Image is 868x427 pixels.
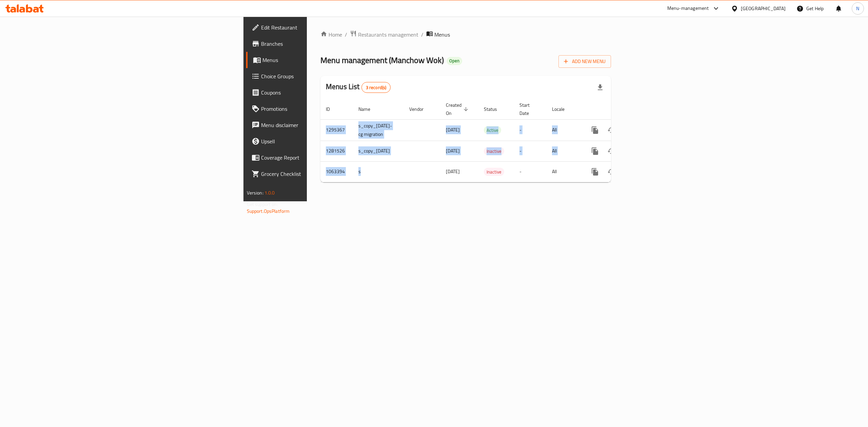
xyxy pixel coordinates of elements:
[446,101,470,117] span: Created On
[552,105,573,113] span: Locale
[447,57,462,65] div: Open
[264,188,275,197] span: 1.0.0
[246,101,389,117] a: Promotions
[247,207,290,216] a: Support.OpsPlatform
[547,119,581,141] td: All
[326,105,339,113] span: ID
[603,122,619,138] button: Change Status
[358,105,379,113] span: Name
[447,58,462,64] span: Open
[587,164,603,180] button: more
[261,72,383,80] span: Choice Groups
[247,188,263,197] span: Version:
[484,168,504,176] div: Inactive
[434,30,450,39] span: Menus
[261,170,383,178] span: Grocery Checklist
[741,5,786,12] div: [GEOGRAPHIC_DATA]
[247,200,278,209] span: Get support on:
[261,105,383,113] span: Promotions
[261,88,383,97] span: Coupons
[667,4,709,13] div: Menu-management
[261,137,383,145] span: Upsell
[262,56,383,64] span: Menus
[246,117,389,133] a: Menu disclaimer
[484,126,501,134] span: Active
[246,84,389,101] a: Coupons
[547,161,581,182] td: All
[581,99,657,120] th: Actions
[320,30,611,39] nav: breadcrumb
[547,141,581,161] td: All
[856,5,859,12] span: N
[587,143,603,159] button: more
[362,84,391,91] span: 3 record(s)
[246,52,389,68] a: Menus
[446,125,460,134] span: [DATE]
[320,99,657,182] table: enhanced table
[484,168,504,176] span: Inactive
[514,161,547,182] td: -
[246,19,389,36] a: Edit Restaurant
[361,82,391,93] div: Total records count
[484,126,501,134] div: Active
[514,119,547,141] td: -
[587,122,603,138] button: more
[603,143,619,159] button: Change Status
[484,105,506,113] span: Status
[326,82,391,93] h2: Menus List
[246,149,389,166] a: Coverage Report
[409,105,432,113] span: Vendor
[519,101,538,117] span: Start Date
[558,55,611,68] button: Add New Menu
[421,30,423,39] li: /
[246,36,389,52] a: Branches
[261,121,383,129] span: Menu disclaimer
[246,166,389,182] a: Grocery Checklist
[261,23,383,32] span: Edit Restaurant
[261,154,383,162] span: Coverage Report
[446,167,460,176] span: [DATE]
[246,133,389,149] a: Upsell
[592,79,608,96] div: Export file
[484,147,504,155] span: Inactive
[246,68,389,84] a: Choice Groups
[446,146,460,155] span: [DATE]
[261,40,383,48] span: Branches
[514,141,547,161] td: -
[564,57,606,66] span: Add New Menu
[603,164,619,180] button: Change Status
